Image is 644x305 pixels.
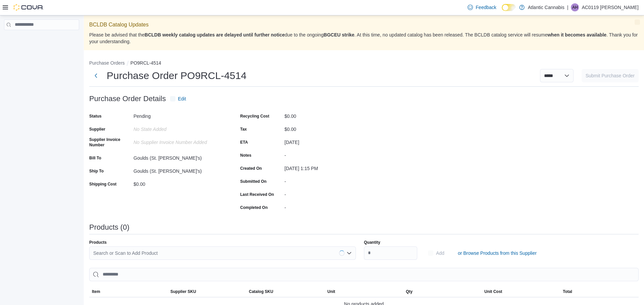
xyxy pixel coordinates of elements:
[145,32,285,37] strong: BCLDB weekly catalog updates are delayed until further notice
[89,223,129,231] h3: Products (0)
[465,1,499,14] a: Feedback
[284,189,374,197] div: -
[133,111,223,119] div: Pending
[240,166,262,171] label: Created On
[89,31,639,45] p: Please be advised that the due to the ongoing . At this time, no updated catalog has been release...
[89,60,125,66] button: Purchase Orders
[633,18,641,26] button: Dismiss this callout
[240,127,247,132] label: Tax
[560,286,639,297] button: Total
[458,250,537,256] span: or Browse Products from this Supplier
[284,163,374,171] div: [DATE] 1:15 PM
[284,202,374,210] div: -
[178,95,186,102] span: Edit
[89,21,639,29] p: BCLDB Catalog Updates
[246,286,325,297] button: Catalog SKU
[482,286,560,297] button: Unit Cost
[89,240,107,245] label: Products
[403,286,482,297] button: Qty
[89,181,116,187] label: Shipping Cost
[476,4,496,11] span: Feedback
[89,127,105,132] label: Supplier
[425,246,447,260] button: Add
[455,246,539,260] button: or Browse Products from this Supplier
[13,4,44,11] img: Cova
[436,250,444,256] span: Add
[240,153,251,158] label: Notes
[284,176,374,184] div: -
[167,92,189,105] button: Edit
[89,286,168,297] button: Item
[567,3,569,11] p: |
[502,4,516,11] input: Dark Mode
[284,137,374,145] div: [DATE]
[107,69,247,82] h1: Purchase Order PO9RCL-4514
[571,3,579,11] div: AC0119 Hookey Dominique
[586,72,635,79] span: Submit Purchase Order
[528,3,565,11] p: Atlantic Cannabis
[582,69,639,82] button: Submit Purchase Order
[133,153,223,161] div: Goulds (St. [PERSON_NAME]'s)
[284,124,374,132] div: $0.00
[240,205,268,210] label: Completed On
[133,179,223,187] div: $0.00
[240,179,267,184] label: Submitted On
[324,32,355,37] strong: BGCEU strike
[364,240,380,245] label: Quantity
[346,250,352,256] button: Open list of options
[89,155,101,161] label: Bill To
[284,150,374,158] div: -
[170,289,196,294] span: Supplier SKU
[582,3,639,11] p: AC0119 [PERSON_NAME]
[133,124,223,132] div: No State added
[89,95,166,103] h3: Purchase Order Details
[89,137,131,148] label: Supplier Invoice Number
[89,168,104,174] label: Ship To
[240,113,269,119] label: Recycling Cost
[4,31,79,48] nav: Complex example
[249,289,273,294] span: Catalog SKU
[89,60,639,68] nav: An example of EuiBreadcrumbs
[89,69,103,82] button: Next
[240,192,274,197] label: Last Received On
[484,289,502,294] span: Unit Cost
[563,289,572,294] span: Total
[572,3,578,11] span: AH
[284,111,374,119] div: $0.00
[325,286,403,297] button: Unit
[130,60,161,66] button: PO9RCL-4514
[89,113,102,119] label: Status
[327,289,335,294] span: Unit
[168,286,246,297] button: Supplier SKU
[133,137,223,145] div: No Supplier Invoice Number added
[547,32,606,37] strong: when it becomes available
[92,289,100,294] span: Item
[406,289,413,294] span: Qty
[240,140,248,145] label: ETA
[133,166,223,174] div: Goulds (St. [PERSON_NAME]'s)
